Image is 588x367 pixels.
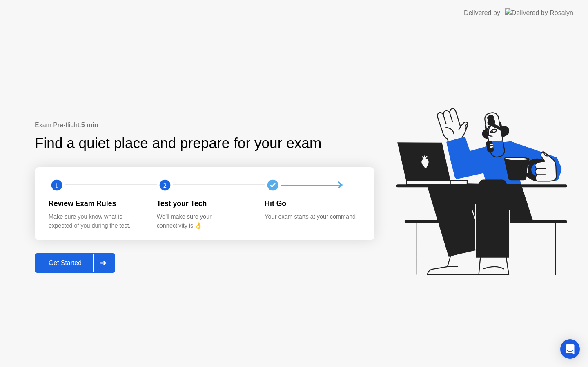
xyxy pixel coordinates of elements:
[157,198,252,209] div: Test your Tech
[505,8,573,18] img: Delivered by Rosalyn
[35,253,115,273] button: Get Started
[560,339,580,359] div: Open Intercom Messenger
[35,133,323,154] div: Find a quiet place and prepare for your exam
[265,198,360,209] div: Hit Go
[55,181,58,189] text: 1
[49,198,144,209] div: Review Exam Rules
[464,8,500,18] div: Delivered by
[265,212,360,221] div: Your exam starts at your command
[163,181,167,189] text: 2
[157,212,252,230] div: We’ll make sure your connectivity is 👌
[49,212,144,230] div: Make sure you know what is expected of you during the test.
[37,259,93,267] div: Get Started
[35,120,374,130] div: Exam Pre-flight:
[81,122,98,128] b: 5 min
